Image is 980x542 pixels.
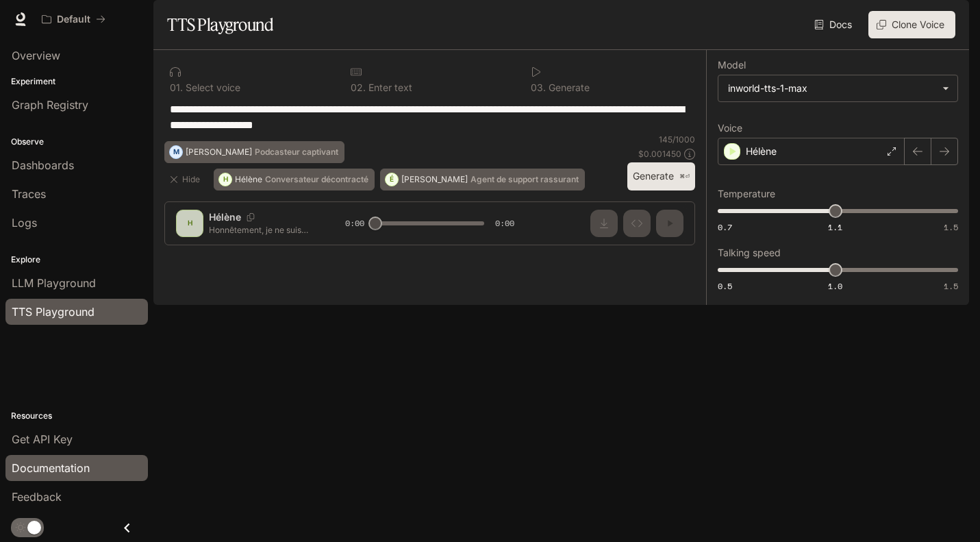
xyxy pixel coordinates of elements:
[828,221,842,233] span: 1.1
[36,5,112,33] button: All workspaces
[183,83,240,93] p: Select voice
[718,280,732,292] span: 0.5
[186,148,252,156] p: [PERSON_NAME]
[728,82,935,95] div: inworld-tts-1-max
[531,83,546,93] p: 0 3 .
[718,123,742,133] p: Voice
[235,175,262,184] p: Hélène
[380,169,585,190] button: É[PERSON_NAME]Agent de support rassurant
[627,162,695,190] button: Generate⌘⏎
[255,148,338,156] p: Podcasteur captivant
[718,60,746,70] p: Model
[944,221,958,233] span: 1.5
[868,11,955,38] button: Clone Voice
[546,83,590,93] p: Generate
[828,280,842,292] span: 1.0
[718,221,732,233] span: 0.7
[659,134,695,145] p: 145 / 1000
[386,169,398,190] div: É
[679,173,690,181] p: ⌘⏎
[214,169,375,190] button: HHélèneConversateur décontracté
[57,14,90,25] p: Default
[170,141,182,163] div: M
[638,148,681,160] p: $ 0.001450
[164,141,344,163] button: M[PERSON_NAME]Podcasteur captivant
[470,175,579,184] p: Agent de support rassurant
[219,169,231,190] div: H
[718,248,781,258] p: Talking speed
[170,83,183,93] p: 0 1 .
[401,175,468,184] p: [PERSON_NAME]
[812,11,857,38] a: Docs
[164,169,208,190] button: Hide
[944,280,958,292] span: 1.5
[746,145,777,158] p: Hélène
[265,175,368,184] p: Conversateur décontracté
[366,83,412,93] p: Enter text
[167,11,273,38] h1: TTS Playground
[718,189,775,199] p: Temperature
[351,83,366,93] p: 0 2 .
[718,75,957,101] div: inworld-tts-1-max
